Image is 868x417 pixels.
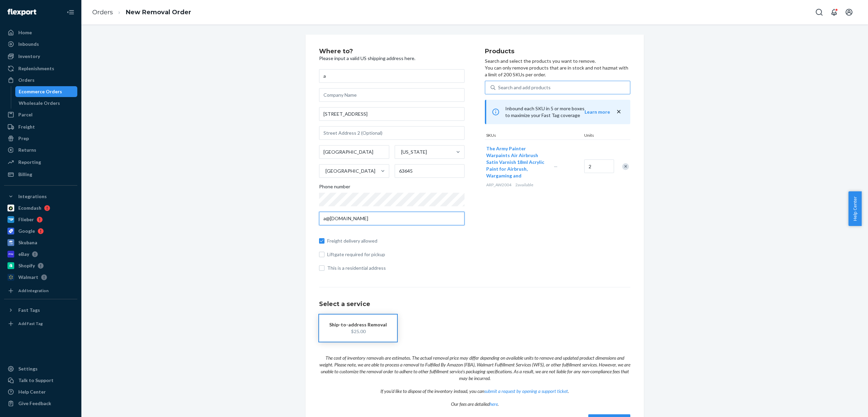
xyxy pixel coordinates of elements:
[4,63,77,74] a: Replenishments
[18,29,32,36] div: Home
[4,386,77,397] a: Help Center
[486,145,546,179] button: The Army Painter Warpaints Air Airbrush Satin Varnish 18ml Acrylic Paint for Airbrush, Wargaming and
[585,109,610,115] button: Learn more
[584,159,614,173] input: Quantity
[485,48,630,55] h2: Products
[18,388,46,395] div: Help Center
[4,272,77,283] a: Walmart
[18,171,32,178] div: Billing
[18,216,34,223] div: Flieber
[4,51,77,62] a: Inventory
[319,265,324,271] input: This is a residential address
[18,41,39,48] div: Inbounds
[18,111,33,118] div: Parcel
[64,5,77,19] button: Close Navigation
[498,84,551,91] div: Search and add products
[490,401,498,407] a: here
[319,212,465,225] input: Email (Required)
[18,77,35,83] div: Orders
[4,203,77,213] a: Ecomdash
[395,164,465,178] input: ZIP Code
[4,145,77,155] a: Returns
[319,252,324,257] input: Liftgate required for pickup
[583,132,613,139] div: Units
[329,328,387,335] div: $25.00
[18,193,47,200] div: Integrations
[485,58,630,78] p: Search and select the products you want to remove. You can only remove products that are in stock...
[18,251,29,258] div: eBay
[18,239,37,246] div: Skubana
[842,5,856,19] button: Open account menu
[554,164,558,169] span: —
[18,321,43,326] div: Add Fast Tag
[486,182,511,187] span: ARP_AW2004
[15,98,78,109] a: Wholesale Orders
[18,400,51,407] div: Give Feedback
[18,159,41,166] div: Reporting
[319,183,350,193] span: Phone number
[18,274,38,281] div: Walmart
[319,238,324,244] input: Freight delivery allowed
[4,318,77,329] a: Add Fast Tag
[18,377,54,384] div: Talk to Support
[319,88,465,102] input: Company Name
[4,214,77,225] a: Flieber
[486,146,544,178] span: The Army Painter Warpaints Air Airbrush Satin Varnish 18ml Acrylic Paint for Airbrush, Wargaming and
[325,168,325,174] input: [GEOGRAPHIC_DATA]
[92,8,113,16] a: Orders
[319,69,465,83] input: First & Last Name
[4,109,77,120] a: Parcel
[4,305,77,316] button: Fast Tags
[319,55,465,62] p: Please input a valid US shipping address here.
[319,348,630,382] p: The cost of inventory removals are estimates. The actual removal price may differ depending on av...
[848,191,862,226] button: Help Center
[827,5,841,19] button: Open notifications
[615,108,622,115] button: close
[4,363,77,374] a: Settings
[15,86,78,97] a: Ecommerce Orders
[485,132,583,139] div: SKUs
[4,237,77,248] a: Skubana
[18,53,40,60] div: Inventory
[87,2,197,22] ol: breadcrumbs
[327,238,465,244] span: Freight delivery allowed
[4,375,77,386] a: Talk to Support
[4,169,77,180] a: Billing
[18,205,41,211] div: Ecomdash
[319,126,465,140] input: Street Address 2 (Optional)
[325,168,375,174] div: [GEOGRAPHIC_DATA]
[4,260,77,271] a: Shopify
[484,388,568,394] a: submit a request by opening a support ticket
[319,315,397,342] button: Ship-to-address Removal$25.00
[4,157,77,168] a: Reporting
[18,288,48,293] div: Add Integration
[319,145,389,159] input: City
[327,265,465,271] span: This is a residential address
[812,5,826,19] button: Open Search Box
[126,8,191,16] a: New Removal Order
[19,88,62,95] div: Ecommerce Orders
[4,249,77,260] a: eBay
[319,107,465,121] input: Street Address
[19,100,60,107] div: Wholesale Orders
[18,365,38,372] div: Settings
[327,251,465,258] span: Liftgate required for pickup
[18,65,54,72] div: Replenishments
[4,27,77,38] a: Home
[18,262,35,269] div: Shopify
[400,149,401,155] input: [US_STATE]
[622,163,629,170] div: Remove Item
[4,39,77,50] a: Inbounds
[319,48,465,55] h2: Where to?
[4,285,77,296] a: Add Integration
[18,135,29,142] div: Prep
[319,301,630,308] h1: Select a service
[4,191,77,202] button: Integrations
[18,124,35,130] div: Freight
[18,228,35,234] div: Google
[4,75,77,86] a: Orders
[329,321,387,328] div: Ship-to-address Removal
[4,133,77,144] a: Prep
[18,307,40,314] div: Fast Tags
